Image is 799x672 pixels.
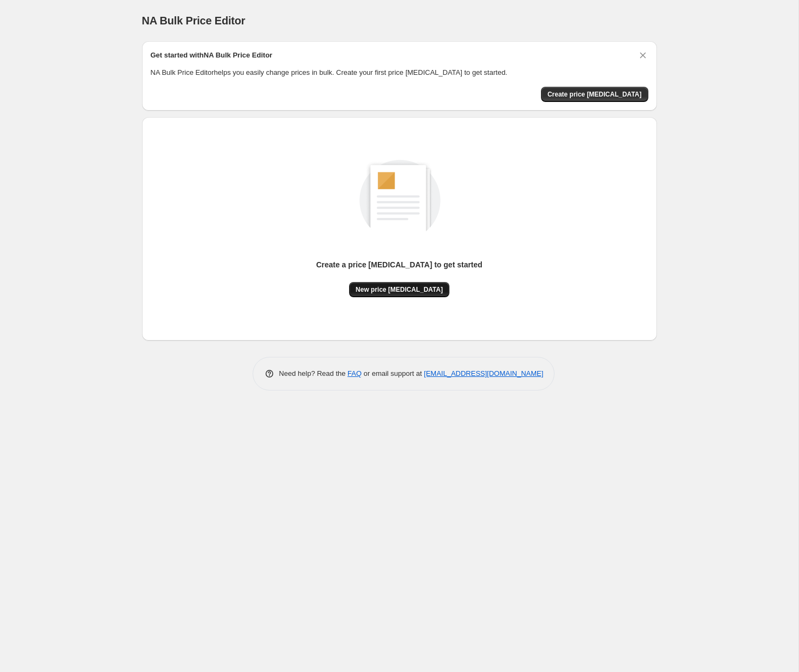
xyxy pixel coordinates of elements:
[279,369,348,377] span: Need help? Read the
[349,282,449,297] button: New price [MEDICAL_DATA]
[142,15,246,27] span: NA Bulk Price Editor
[356,285,443,294] span: New price [MEDICAL_DATA]
[362,369,424,377] span: or email support at
[151,67,648,78] p: NA Bulk Price Editor helps you easily change prices in bulk. Create your first price [MEDICAL_DAT...
[637,50,648,61] button: Dismiss card
[541,87,648,102] button: Create price change job
[547,90,642,99] span: Create price [MEDICAL_DATA]
[424,369,543,377] a: [EMAIL_ADDRESS][DOMAIN_NAME]
[151,50,273,61] h2: Get started with NA Bulk Price Editor
[347,369,362,377] a: FAQ
[316,259,482,270] p: Create a price [MEDICAL_DATA] to get started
